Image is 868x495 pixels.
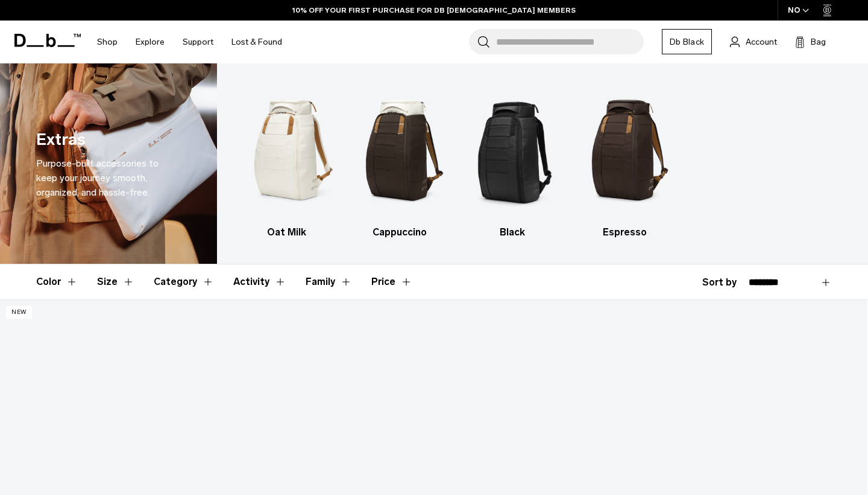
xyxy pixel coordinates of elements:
[354,81,445,240] li: 2 / 4
[97,264,134,299] button: Toggle Filter
[241,81,333,240] a: Db Oat Milk
[795,34,826,49] button: Bag
[354,225,445,240] h3: Cappuccino
[746,36,777,48] span: Account
[231,21,282,63] a: Lost & Found
[467,81,558,219] img: Db
[241,225,333,240] h3: Oat Milk
[241,81,333,240] li: 1 / 4
[467,225,558,240] h3: Black
[233,264,286,299] button: Toggle Filter
[97,21,118,63] a: Shop
[88,21,291,63] nav: Main Navigation
[36,264,78,299] button: Toggle Filter
[354,81,445,219] img: Db
[36,158,159,198] span: Purpose-built accessories to keep your journey smooth, organized, and hassle-free.
[579,225,671,240] h3: Espresso
[579,81,671,240] li: 4 / 4
[306,264,352,299] button: Toggle Filter
[36,127,86,152] h1: Extras
[467,81,558,240] li: 3 / 4
[354,81,445,240] a: Db Cappuccino
[467,81,558,240] a: Db Black
[579,81,671,240] a: Db Espresso
[154,264,214,299] button: Toggle Filter
[6,306,32,319] p: New
[371,264,412,299] button: Toggle Price
[579,81,671,219] img: Db
[183,21,213,63] a: Support
[662,29,712,54] a: Db Black
[136,21,165,63] a: Explore
[241,81,333,219] img: Db
[730,34,777,49] a: Account
[811,36,826,48] span: Bag
[292,5,576,16] a: 10% OFF YOUR FIRST PURCHASE FOR DB [DEMOGRAPHIC_DATA] MEMBERS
